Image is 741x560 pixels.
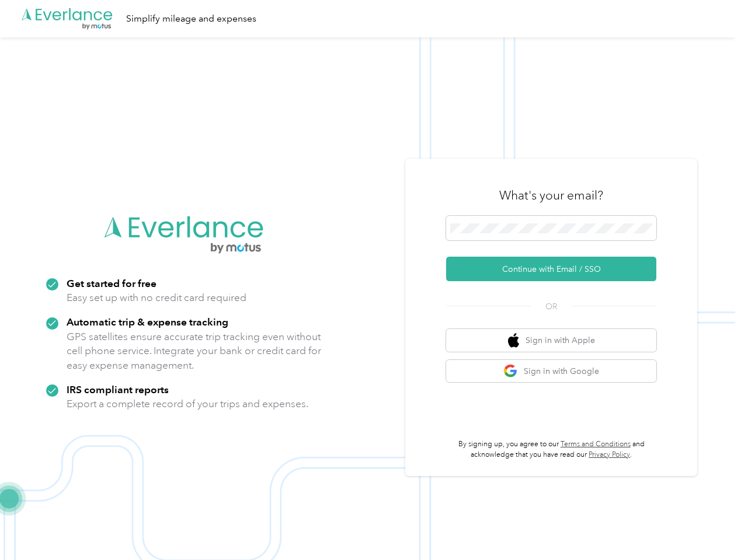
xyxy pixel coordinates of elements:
p: By signing up, you agree to our and acknowledge that you have read our . [446,439,656,460]
a: Privacy Policy [589,450,630,459]
p: Export a complete record of your trips and expenses. [67,397,308,411]
div: Simplify mileage and expenses [126,12,256,26]
a: Terms and Conditions [561,440,631,449]
img: google logo [503,364,518,379]
p: GPS satellites ensure accurate trip tracking even without cell phone service. Integrate your bank... [67,330,322,373]
button: Continue with Email / SSO [446,257,656,281]
strong: Get started for free [67,277,156,289]
strong: IRS compliant reports [67,383,169,395]
button: apple logoSign in with Apple [446,329,656,352]
span: OR [531,300,572,313]
strong: Automatic trip & expense tracking [67,316,228,328]
p: Easy set up with no credit card required [67,290,246,305]
h3: What's your email? [499,187,603,204]
img: apple logo [508,333,520,348]
button: google logoSign in with Google [446,360,656,383]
